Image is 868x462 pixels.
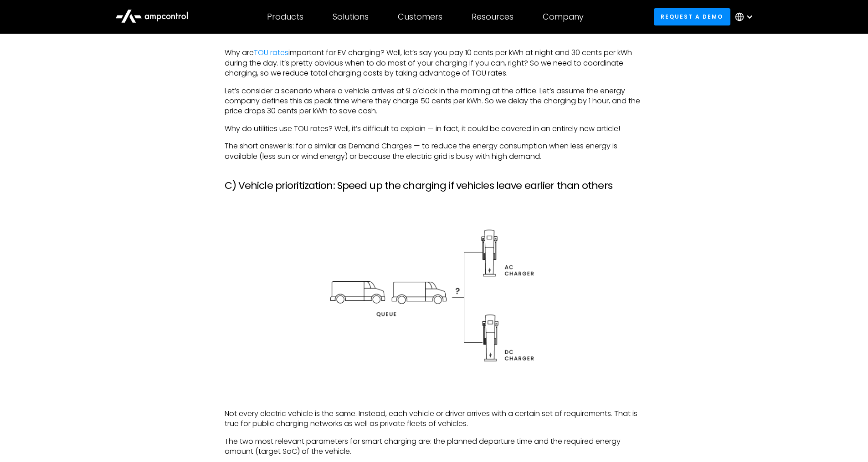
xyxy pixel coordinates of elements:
[398,12,442,22] div: Customers
[472,12,514,22] div: Resources
[225,48,644,78] p: Why are important for EV charging? Well, let’s say you pay 10 cents per kWh at night and 30 cents...
[543,12,584,22] div: Company
[225,180,644,192] h3: C) Vehicle prioritization: Speed up the charging if vehicles leave earlier than others
[308,217,560,383] img: vehicle prioritization challenges solved with smart charging software
[267,12,303,22] div: Products
[225,409,644,429] p: Not every electric vehicle is the same. Instead, each vehicle or driver arrives with a certain se...
[254,47,288,58] a: TOU rates
[333,12,369,22] div: Solutions
[654,8,730,25] a: Request a demo
[225,124,644,134] p: Why do utilities use TOU rates? Well, it’s difficult to explain — in fact, it could be covered in...
[225,86,644,117] p: Let’s consider a scenario where a vehicle arrives at 9 o’clock in the morning at the office. Let’...
[225,141,644,162] p: The short answer is: for a similar as Demand Charges — to reduce the energy consumption when less...
[225,30,644,41] p: ‍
